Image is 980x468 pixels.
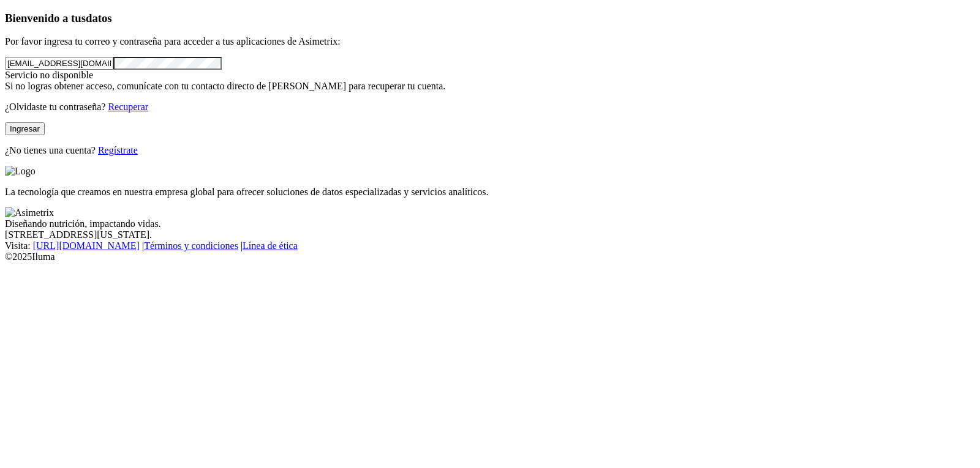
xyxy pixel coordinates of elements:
[5,57,113,70] input: Tu correo
[98,145,138,155] a: Regístrate
[5,240,975,251] div: Visita : | |
[5,145,975,156] p: ¿No tienes una cuenta?
[5,12,975,25] h3: Bienvenido a tus
[5,187,975,198] p: La tecnología que creamos en nuestra empresa global para ofrecer soluciones de datos especializad...
[33,240,140,251] a: [URL][DOMAIN_NAME]
[5,218,975,229] div: Diseñando nutrición, impactando vidas.
[5,36,975,47] p: Por favor ingresa tu correo y contraseña para acceder a tus aplicaciones de Asimetrix:
[108,102,148,112] a: Recuperar
[144,240,238,251] a: Términos y condiciones
[243,240,298,251] a: Línea de ética
[86,12,112,24] span: datos
[5,70,975,92] div: Servicio no disponible Si no logras obtener acceso, comunícate con tu contacto directo de [PERSON...
[5,229,975,240] div: [STREET_ADDRESS][US_STATE].
[5,102,975,113] p: ¿Olvidaste tu contraseña?
[5,207,54,218] img: Asimetrix
[5,122,45,135] button: Ingresar
[5,251,975,262] div: © 2025 Iluma
[5,166,36,177] img: Logo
